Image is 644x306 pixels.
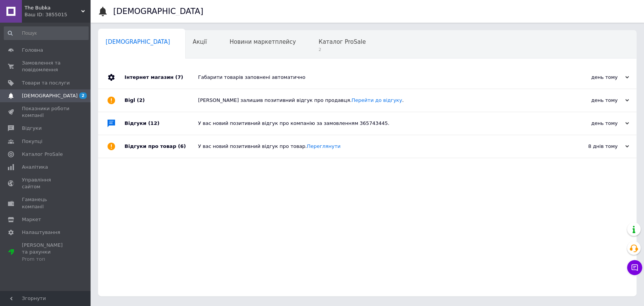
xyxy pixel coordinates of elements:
button: Чат з покупцем [627,260,642,275]
span: Головна [22,47,43,54]
a: Переглянути [307,143,340,149]
span: Замовлення та повідомлення [22,60,70,73]
span: Управління сайтом [22,177,70,190]
div: У вас новий позитивний відгук про товар. [198,143,553,150]
div: день тому [553,74,629,81]
span: (12) [148,120,160,126]
span: [PERSON_NAME] та рахунки [22,242,70,263]
div: 8 днів тому [553,143,629,150]
span: Аналітика [22,164,48,171]
input: Пошук [4,26,89,40]
span: Відгуки [22,125,41,132]
div: У вас новий позитивний відгук про компанію за замовленням 365743445. [198,120,553,127]
span: [DEMOGRAPHIC_DATA] [22,92,78,99]
div: день тому [553,97,629,104]
span: 2 [318,47,366,52]
span: Товари та послуги [22,80,70,86]
a: Перейти до відгуку [352,97,402,103]
div: [PERSON_NAME] залишив позитивний відгук про продавця. . [198,97,553,104]
div: день тому [553,120,629,127]
div: Ваш ID: 3855015 [25,11,91,18]
div: Prom топ [22,256,70,263]
span: The Bubka [25,5,81,11]
span: Акції [193,38,207,45]
span: Гаманець компанії [22,196,70,210]
span: (6) [178,143,186,149]
div: Габарити товарів заповнені автоматично [198,74,553,81]
span: 2 [79,92,87,99]
span: Каталог ProSale [318,38,366,45]
span: Показники роботи компанії [22,105,70,119]
span: Покупці [22,138,42,145]
span: (7) [175,74,183,80]
span: [DEMOGRAPHIC_DATA] [106,38,170,45]
div: Bigl [124,89,198,112]
span: (2) [137,97,145,103]
span: Новини маркетплейсу [229,38,296,45]
div: Інтернет магазин [124,66,198,89]
div: Відгуки [124,112,198,135]
h1: [DEMOGRAPHIC_DATA] [113,7,203,16]
span: Каталог ProSale [22,151,63,158]
div: Відгуки про товар [124,135,198,158]
span: Налаштування [22,229,60,236]
span: Маркет [22,216,41,223]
